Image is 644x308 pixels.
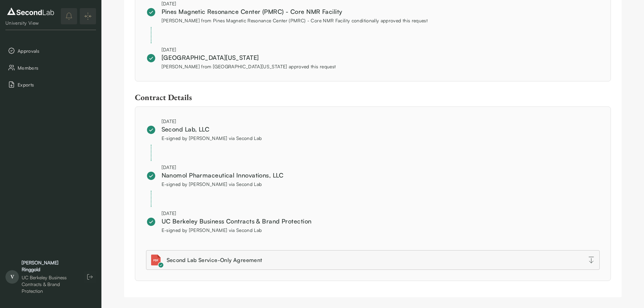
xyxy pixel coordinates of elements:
span: Exports [18,81,93,88]
div: Pines Magnetic Resonance Center (PMRC) - Core NMR Facility [162,7,428,16]
div: [DATE] [162,46,336,53]
div: Second Lab Service-Only Agreement [167,256,262,264]
button: Exports [5,77,96,92]
button: notifications [61,8,77,24]
div: [DATE] [162,164,284,171]
div: [DATE] [162,210,312,217]
img: Check icon for pdf [158,262,164,268]
img: approved [146,7,156,17]
div: Contract Details [135,92,611,102]
img: approved [146,217,156,227]
div: Nanomol Pharmaceutical Innovations, LLC [162,171,284,180]
span: E-signed by [PERSON_NAME] via Second Lab [162,181,262,187]
span: Members [18,64,93,71]
span: Approvals [18,47,93,54]
div: University View [5,20,56,26]
img: approved [146,171,156,181]
div: UC Berkeley Business Contracts & Brand Protection [22,274,77,294]
img: approved [146,53,156,63]
a: Attachment icon for pdfCheck icon for pdfSecond Lab Service-Only Agreement [146,250,600,270]
span: E-signed by [PERSON_NAME] via Second Lab [162,135,262,141]
button: Approvals [5,44,96,58]
div: [GEOGRAPHIC_DATA][US_STATE] [162,53,336,62]
div: [DATE] [162,118,262,125]
span: [PERSON_NAME] from Pines Magnetic Resonance Center (PMRC) - Core NMR Facility conditionally appro... [162,18,428,23]
button: Expand/Collapse sidebar [80,8,96,24]
img: approved [146,125,156,135]
img: logo [5,6,56,17]
div: UC Berkeley Business Contracts & Brand Protection [162,217,312,226]
button: Members [5,61,96,75]
div: [PERSON_NAME] Ringgold [22,259,77,273]
span: V [5,270,19,284]
img: Attachment icon for pdf [150,255,161,265]
span: E-signed by [PERSON_NAME] via Second Lab [162,227,262,233]
button: Log out [84,271,96,283]
span: [PERSON_NAME] from [GEOGRAPHIC_DATA][US_STATE] approved this request [162,64,336,69]
div: Second Lab, LLC [162,125,262,134]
